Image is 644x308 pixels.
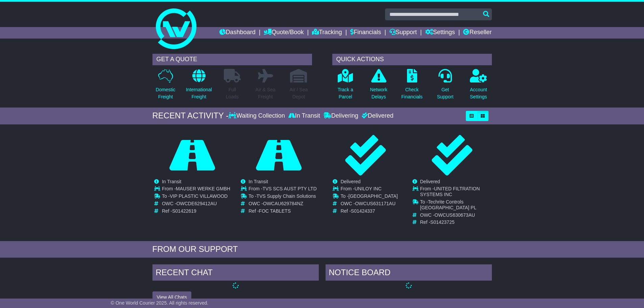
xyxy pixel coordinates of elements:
a: Track aParcel [337,69,354,104]
td: From - [420,186,492,199]
div: FROM OUR SUPPORT [152,244,492,254]
a: Tracking [312,27,342,39]
div: QUICK ACTIONS [332,54,492,65]
a: Financials [350,27,381,39]
p: Air & Sea Freight [256,86,276,100]
p: International Freight [186,86,212,100]
div: NOTICE BOARD [326,264,492,283]
div: RECENT ACTIVITY - [152,111,229,121]
span: [GEOGRAPHIC_DATA] [349,193,398,199]
span: © One World Courier 2025. All rights reserved. [111,300,209,306]
a: InternationalFreight [186,69,212,104]
p: Check Financials [401,86,423,100]
a: AccountSettings [470,69,487,104]
a: CheckFinancials [401,69,423,104]
p: Domestic Freight [156,86,175,100]
a: Support [389,27,417,39]
p: Network Delays [370,86,387,100]
td: OWC - [248,201,317,208]
a: Quote/Book [264,27,304,39]
span: In Transit [248,179,268,184]
span: In Transit [162,179,182,184]
span: VIP PLASTIC VILLAWOOD [170,193,228,199]
div: GET A QUOTE [152,54,312,65]
a: Dashboard [219,27,256,39]
td: To - [248,193,317,201]
span: OWCUS631171AU [355,201,396,206]
span: Delivered [420,179,440,184]
td: Ref - [340,208,398,214]
div: RECENT CHAT [152,264,319,283]
a: Reseller [463,27,492,39]
a: NetworkDelays [369,69,387,104]
p: Get Support [437,86,453,100]
a: GetSupport [436,69,454,104]
span: UNITED FILTRATION SYSTEMS INC [420,186,480,197]
td: Ref - [420,219,492,225]
div: Delivered [360,112,393,120]
span: TVS Supply Chain Solutions [257,193,316,199]
p: Air / Sea Depot [290,86,308,100]
td: OWC - [340,201,398,208]
td: From - [162,186,230,193]
span: Delivered [340,179,360,184]
span: MAUSER WERKE GMBH [176,186,230,191]
div: Waiting Collection [229,112,286,120]
p: Track a Parcel [338,86,353,100]
span: UNILOY INC [355,186,382,191]
span: S01424337 [351,208,375,214]
a: Settings [425,27,455,39]
td: Ref - [162,208,230,214]
td: OWC - [162,201,230,208]
button: View All Chats [152,291,191,303]
div: In Transit [287,112,322,120]
td: To - [420,199,492,212]
td: Ref - [248,208,317,214]
div: Delivering [322,112,360,120]
p: Full Loads [224,86,241,100]
span: OWCAU629784NZ [263,201,303,206]
td: From - [340,186,398,193]
span: TVS SCS AUST PTY LTD [262,186,316,191]
span: OWCDE629412AU [176,201,217,206]
p: Account Settings [470,86,487,100]
td: To - [340,193,398,201]
a: DomesticFreight [155,69,175,104]
span: FOC TABLETS [259,208,291,214]
span: Techrite Controls [GEOGRAPHIC_DATA] PL [420,199,477,210]
span: OWCUS630673AU [434,212,475,218]
td: To - [162,193,230,201]
td: From - [248,186,317,193]
span: S01422619 [172,208,196,214]
span: S01423725 [430,219,455,225]
td: OWC - [420,212,492,220]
